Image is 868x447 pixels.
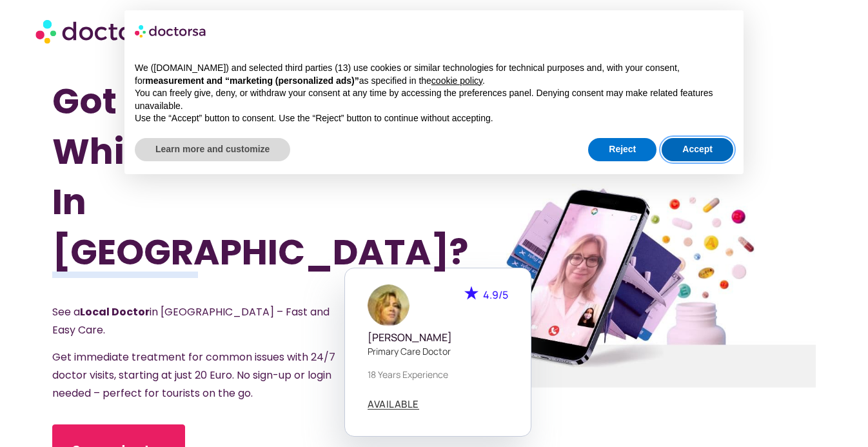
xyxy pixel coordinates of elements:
[52,350,335,401] span: Get immediate treatment for common issues with 24/7 doctor visits, starting at just 20 Euro. No s...
[588,138,656,161] button: Reject
[135,62,733,87] p: We ([DOMAIN_NAME]) and selected third parties (13) use cookies or similar technologies for techni...
[368,399,419,409] span: AVAILABLE
[483,288,508,302] span: 4.9/5
[368,344,508,358] p: Primary care doctor
[52,304,330,337] span: See a in [GEOGRAPHIC_DATA] – Fast and Easy Care.
[368,399,419,410] a: AVAILABLE
[80,304,150,319] strong: Local Doctor
[431,75,482,86] a: cookie policy
[368,332,508,344] h5: [PERSON_NAME]
[368,368,508,381] p: 18 years experience
[135,112,733,125] p: Use the “Accept” button to consent. Use the “Reject” button to continue without accepting.
[145,75,359,86] strong: measurement and “marketing (personalized ads)”
[135,138,290,161] button: Learn more and customize
[662,138,733,161] button: Accept
[135,21,207,41] img: logo
[52,76,377,277] h1: Got Sick While Traveling In [GEOGRAPHIC_DATA]?
[135,87,733,112] p: You can freely give, deny, or withdraw your consent at any time by accessing the preferences pane...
